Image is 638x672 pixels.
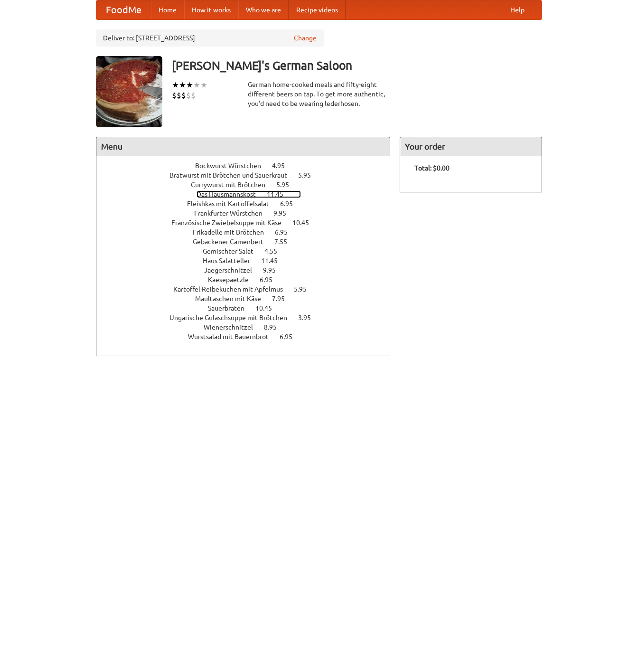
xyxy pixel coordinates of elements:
li: ★ [179,80,186,90]
span: Kartoffel Reibekuchen mit Apfelmus [173,285,292,293]
b: Total: $0.00 [414,164,450,172]
span: Bockwurst Würstchen [195,162,271,170]
li: $ [186,90,191,101]
a: Maultaschen mit Käse 7.95 [195,295,302,303]
a: Französische Zwiebelsuppe mit Käse 10.45 [171,219,327,227]
span: Wurstsalad mit Bauernbrot [188,333,278,341]
span: 3.95 [298,314,320,322]
span: 11.45 [261,257,287,265]
span: 5.95 [294,285,316,293]
h4: Menu [96,137,390,156]
a: Change [294,33,317,43]
a: How it works [184,0,238,19]
span: 6.95 [260,276,282,284]
a: Bockwurst Würstchen 4.95 [195,162,302,170]
span: Sauerbraten [208,304,254,312]
span: 9.95 [263,266,285,274]
a: Wienerschnitzel 8.95 [204,323,294,331]
span: Maultaschen mit Käse [195,295,271,303]
li: ★ [200,80,207,90]
span: Haus Salatteller [203,257,260,265]
a: Gemischter Salat 4.55 [203,247,295,255]
li: $ [181,90,186,101]
span: Das Hausmannskost [197,190,265,198]
a: Jaegerschnitzel 9.95 [204,266,293,274]
a: Home [151,0,184,19]
span: 6.95 [280,200,302,208]
span: 5.95 [298,171,320,179]
span: Currywurst mit Brötchen [191,181,275,189]
a: Das Hausmannskost 11.45 [197,190,301,198]
span: Bratwurst mit Brötchen und Sauerkraut [169,171,297,179]
a: Who we are [238,0,289,19]
li: $ [191,90,196,101]
a: Bratwurst mit Brötchen und Sauerkraut 5.95 [169,171,328,179]
li: ★ [172,80,179,90]
span: 6.95 [275,228,297,236]
a: FoodMe [96,0,151,19]
div: Deliver to: [STREET_ADDRESS] [96,29,324,47]
span: 7.55 [274,238,297,246]
h4: Your order [400,137,542,156]
li: ★ [193,80,200,90]
div: German home-cooked meals and fifty-eight different beers on tap. To get more authentic, you'd nee... [248,80,390,108]
a: Ungarische Gulaschsuppe mit Brötchen 3.95 [169,314,328,322]
a: Haus Salatteller 11.45 [203,257,295,265]
a: Frankfurter Würstchen 9.95 [194,209,304,217]
span: Gebackener Camenbert [193,238,273,246]
span: Kaesepaetzle [208,276,258,284]
h3: [PERSON_NAME]'s German Saloon [172,56,542,75]
span: 5.95 [276,181,299,189]
a: Help [503,0,532,19]
a: Frikadelle mit Brötchen 6.95 [193,228,305,236]
span: 10.45 [292,219,319,227]
span: 9.95 [273,209,296,217]
li: ★ [186,80,193,90]
a: Recipe videos [289,0,346,19]
span: 8.95 [264,323,286,331]
span: Fleishkas mit Kartoffelsalat [187,200,279,208]
a: Currywurst mit Brötchen 5.95 [191,181,307,189]
img: angular.jpg [96,56,162,127]
span: 10.45 [255,304,281,312]
span: Frankfurter Würstchen [194,209,272,217]
span: Wienerschnitzel [204,323,263,331]
span: Jaegerschnitzel [204,266,262,274]
span: 4.95 [272,162,294,170]
a: Fleishkas mit Kartoffelsalat 6.95 [187,200,310,208]
a: Sauerbraten 10.45 [208,304,290,312]
li: $ [177,90,181,101]
span: Frikadelle mit Brötchen [193,228,273,236]
span: 11.45 [267,190,293,198]
span: 7.95 [272,295,294,303]
span: Gemischter Salat [203,247,263,255]
span: Ungarische Gulaschsuppe mit Brötchen [169,314,297,322]
a: Wurstsalad mit Bauernbrot 6.95 [188,333,310,341]
a: Gebackener Camenbert 7.55 [193,238,305,246]
a: Kartoffel Reibekuchen mit Apfelmus 5.95 [173,285,324,293]
span: 4.55 [264,247,287,255]
a: Kaesepaetzle 6.95 [208,276,290,284]
li: $ [172,90,177,101]
span: Französische Zwiebelsuppe mit Käse [171,219,291,227]
span: 6.95 [280,333,302,341]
